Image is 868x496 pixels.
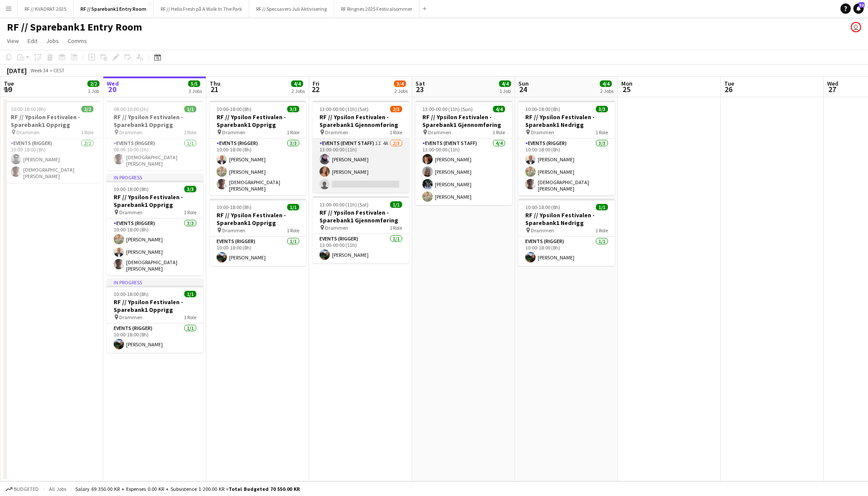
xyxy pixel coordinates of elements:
[394,88,408,94] div: 2 Jobs
[4,101,100,183] app-job-card: 10:00-18:00 (8h)2/2RF // Ypsilon Festivalen - Sparebank1 Opprigg Drammen1 RoleEvents (Rigger)2/21...
[107,298,203,314] h3: RF // Ypsilon Festivalen - Sparebank1 Opprigg
[325,225,348,231] span: Drammen
[43,35,62,46] a: Jobs
[7,37,19,45] span: View
[107,174,203,275] app-job-card: In progress10:00-18:00 (8h)3/3RF // Ypsilon Festivalen - Sparebank1 Opprigg Drammen1 RoleEvents (...
[287,106,299,112] span: 3/3
[114,186,149,192] span: 10:00-18:00 (8h)
[319,201,369,208] span: 13:00-00:00 (11h) (Sat)
[518,113,615,129] h3: RF // Ypsilon Festivalen - Sparebank1 Nedrigg
[531,227,554,234] span: Drammen
[46,37,59,45] span: Jobs
[107,113,203,129] h3: RF // Ypsilon Festivalen - Sparebank1 Opprigg
[7,21,142,34] h1: RF // Sparebank1 Entry Room
[313,139,409,193] app-card-role: Events (Event Staff)1I4A2/313:00-00:00 (11h)[PERSON_NAME][PERSON_NAME]
[28,37,37,45] span: Edit
[210,139,306,195] app-card-role: Events (Rigger)3/310:00-18:00 (8h)[PERSON_NAME][PERSON_NAME][DEMOGRAPHIC_DATA][PERSON_NAME]
[518,199,615,266] app-job-card: 10:00-18:00 (8h)1/1RF // Ypsilon Festivalen - Sparebank1 Nedrigg Drammen1 RoleEvents (Rigger)1/11...
[859,2,865,8] span: 32
[390,106,402,112] span: 2/3
[184,209,196,216] span: 1 Role
[24,35,41,46] a: Edit
[422,106,473,112] span: 13:00-00:00 (11h) (Sun)
[595,227,608,234] span: 1 Role
[114,106,149,112] span: 08:00-10:00 (2h)
[518,80,529,87] span: Sun
[518,237,615,266] app-card-role: Events (Rigger)1/110:00-18:00 (8h)[PERSON_NAME]
[210,211,306,227] h3: RF // Ypsilon Festivalen - Sparebank1 Opprigg
[291,80,303,87] span: 4/4
[107,219,203,275] app-card-role: Events (Rigger)3/310:00-18:00 (8h)[PERSON_NAME][PERSON_NAME][DEMOGRAPHIC_DATA][PERSON_NAME]
[334,0,419,17] button: RF Ringnes 2025 Festivalsommer
[107,193,203,209] h3: RF // Ypsilon Festivalen - Sparebank1 Opprigg
[428,129,451,136] span: Drammen
[525,106,560,112] span: 10:00-18:00 (8h)
[600,88,614,94] div: 2 Jobs
[210,101,306,195] app-job-card: 10:00-18:00 (8h)3/3RF // Ypsilon Festivalen - Sparebank1 Opprigg Drammen1 RoleEvents (Rigger)3/31...
[189,88,202,94] div: 3 Jobs
[14,486,39,492] span: Budgeted
[210,237,306,266] app-card-role: Events (Rigger)1/110:00-18:00 (8h)[PERSON_NAME]
[525,204,560,210] span: 10:00-18:00 (8h)
[184,186,196,192] span: 3/3
[415,101,512,205] app-job-card: 13:00-00:00 (11h) (Sun)4/4RF // Ypsilon Festivalen - Sparebank1 Gjennomføring Drammen1 RoleEvents...
[390,129,402,136] span: 1 Role
[105,84,119,94] span: 20
[3,35,22,46] a: View
[595,129,608,136] span: 1 Role
[415,139,512,205] app-card-role: Events (Event Staff)4/413:00-00:00 (11h)[PERSON_NAME][PERSON_NAME][PERSON_NAME][PERSON_NAME]
[107,279,203,286] div: In progress
[87,80,99,87] span: 2/2
[184,129,196,136] span: 1 Role
[596,204,608,210] span: 1/1
[217,106,251,112] span: 10:00-18:00 (8h)
[217,204,251,210] span: 10:00-18:00 (8h)
[4,139,100,183] app-card-role: Events (Rigger)2/210:00-18:00 (8h)[PERSON_NAME][DEMOGRAPHIC_DATA][PERSON_NAME]
[81,106,93,112] span: 2/2
[390,201,402,208] span: 1/1
[518,211,615,227] h3: RF // Ypsilon Festivalen - Sparebank1 Nedrigg
[325,129,348,136] span: Drammen
[390,225,402,231] span: 1 Role
[107,80,119,87] span: Wed
[518,101,615,195] app-job-card: 10:00-18:00 (8h)3/3RF // Ypsilon Festivalen - Sparebank1 Nedrigg Drammen1 RoleEvents (Rigger)3/31...
[499,80,511,87] span: 4/4
[4,113,100,129] h3: RF // Ypsilon Festivalen - Sparebank1 Opprigg
[18,0,74,17] button: RF // KVADRAT 2025
[222,129,245,136] span: Drammen
[415,80,425,87] span: Sat
[28,67,50,74] span: Week 34
[47,486,68,492] span: All jobs
[184,314,196,320] span: 1 Role
[621,80,632,87] span: Mon
[287,227,299,234] span: 1 Role
[210,80,220,87] span: Thu
[11,106,46,112] span: 10:00-18:00 (8h)
[107,279,203,353] div: In progress10:00-18:00 (8h)1/1RF // Ypsilon Festivalen - Sparebank1 Opprigg Drammen1 RoleEvents (...
[311,84,319,94] span: 22
[81,129,93,136] span: 1 Role
[499,88,511,94] div: 1 Job
[415,113,512,129] h3: RF // Ypsilon Festivalen - Sparebank1 Gjennomføring
[208,84,220,94] span: 21
[4,80,14,87] span: Tue
[394,80,406,87] span: 3/4
[826,84,838,94] span: 27
[851,22,861,32] app-user-avatar: Marit Holvik
[114,291,149,297] span: 10:00-18:00 (8h)
[853,3,864,14] a: 32
[313,113,409,129] h3: RF // Ypsilon Festivalen - Sparebank1 Gjennomføring
[313,196,409,263] div: 13:00-00:00 (11h) (Sat)1/1RF // Ypsilon Festivalen - Sparebank1 Gjennomføring Drammen1 RoleEvents...
[287,129,299,136] span: 1 Role
[249,0,334,17] button: RF // Specsavers Juli Aktivisering
[184,106,196,112] span: 1/1
[4,484,40,494] button: Budgeted
[313,101,409,193] div: 13:00-00:00 (11h) (Sat)2/3RF // Ypsilon Festivalen - Sparebank1 Gjennomføring Drammen1 RoleEvents...
[107,323,203,353] app-card-role: Events (Rigger)1/110:00-18:00 (8h)[PERSON_NAME]
[154,0,249,17] button: RF // Hello Fresh på A Walk In The Park
[724,80,734,87] span: Tue
[188,80,200,87] span: 5/5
